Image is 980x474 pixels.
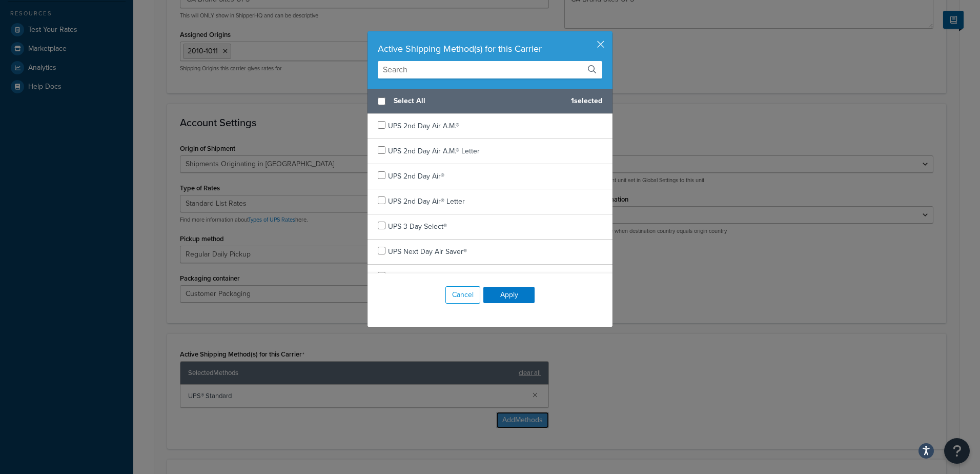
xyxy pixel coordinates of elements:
input: Search [378,61,602,78]
span: UPS 2nd Day Air A.M.® Letter [388,146,480,156]
div: Active Shipping Method(s) for this Carrier [378,42,602,56]
span: UPS Next Day Air Saver® Letter [388,271,487,282]
button: Apply [483,287,535,303]
span: UPS 2nd Day Air® [388,171,444,182]
span: UPS 2nd Day Air® Letter [388,196,465,207]
div: 1 selected [367,89,612,114]
span: UPS Next Day Air Saver® [388,246,467,257]
span: Select All [394,94,563,108]
button: Cancel [445,286,480,304]
span: UPS 2nd Day Air A.M.® [388,121,459,131]
span: UPS 3 Day Select® [388,221,447,232]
